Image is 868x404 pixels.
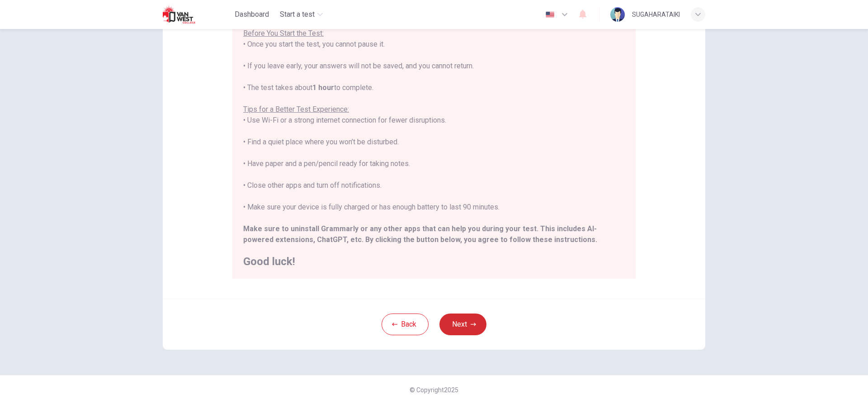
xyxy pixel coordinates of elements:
[280,9,315,20] span: Start a test
[544,11,556,18] img: en
[243,29,324,38] u: Before You Start the Test:
[163,5,210,24] img: Van West logo
[235,9,269,20] span: Dashboard
[243,105,349,114] u: Tips for a Better Test Experience:
[632,9,680,20] div: SUGAHARATAIKI
[365,235,597,244] b: By clicking the button below, you agree to follow these instructions.
[243,224,597,244] b: Make sure to uninstall Grammarly or any other apps that can help you during your test. This inclu...
[410,386,458,394] span: © Copyright 2025
[439,314,486,335] button: Next
[610,7,625,22] img: Profile picture
[163,5,231,24] a: Van West logo
[231,6,273,23] button: Dashboard
[276,6,326,23] button: Start a test
[243,256,625,267] h2: Good luck!
[382,314,429,335] button: Back
[312,83,334,92] b: 1 hour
